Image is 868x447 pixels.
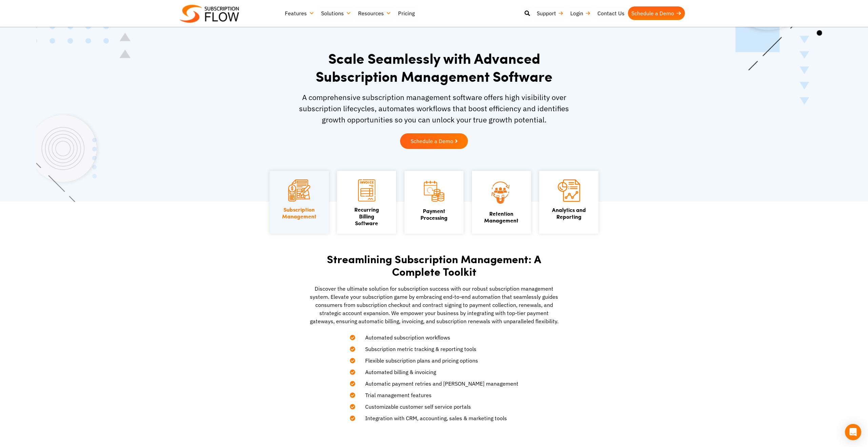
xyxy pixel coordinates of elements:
[358,179,375,201] img: Recurring Billing Software icon
[400,133,468,149] a: Schedule a Demo
[558,179,580,202] img: Analytics and Reporting icon
[357,345,476,353] span: Subscription metric tracking & reporting tools
[420,207,448,221] a: PaymentProcessing
[357,403,471,411] span: Customizable customer self service portals
[482,179,521,205] img: Retention Management icon
[567,6,594,20] a: Login
[288,179,310,201] img: Subscription Management icon
[357,380,518,388] span: Automatic payment retries and [PERSON_NAME] management
[423,179,445,203] img: Payment Processing icon
[484,210,518,224] a: Retention Management
[281,6,318,20] a: Features
[533,6,567,20] a: Support
[318,6,355,20] a: Solutions
[293,92,575,125] p: A comprehensive subscription management software offers high visibility over subscription lifecyc...
[594,6,628,20] a: Contact Us
[552,206,586,220] a: Analytics andReporting
[357,414,507,422] span: Integration with CRM, accounting, sales & marketing tools
[354,206,379,227] a: Recurring Billing Software
[309,285,559,325] p: Discover the ultimate solution for subscription success with our robust subscription management s...
[411,138,453,144] span: Schedule a Demo
[309,253,559,278] h2: Streamlining Subscription Management: A Complete Toolkit
[357,391,432,399] span: Trial management features
[357,368,436,376] span: Automated billing & invoicing
[845,424,861,440] div: Open Intercom Messenger
[282,206,316,220] a: SubscriptionManagement
[357,333,450,342] span: Automated subscription workflows
[628,6,685,20] a: Schedule a Demo
[293,49,575,85] h1: Scale Seamlessly with Advanced Subscription Management Software
[395,6,418,20] a: Pricing
[357,356,478,365] span: Flexible subscription plans and pricing options
[355,6,395,20] a: Resources
[180,5,239,23] img: Subscriptionflow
